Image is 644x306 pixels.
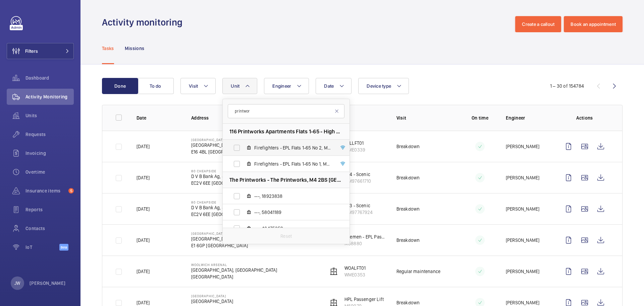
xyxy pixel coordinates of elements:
[25,150,74,157] span: Invoicing
[25,187,66,194] span: Insurance items
[25,93,74,100] span: Activity Monitoring
[396,299,420,306] p: Breakdown
[102,16,186,29] h1: Activity monitoring
[344,296,384,303] p: HPL Passenger Lift
[191,200,254,204] p: 80 Cheapside
[191,115,317,121] p: Address
[396,268,440,275] p: Regular maintenance
[59,244,68,251] span: Beta
[231,83,239,89] span: Unit
[191,231,248,235] p: [GEOGRAPHIC_DATA]
[191,148,250,155] p: E16 4BL [GEOGRAPHIC_DATA]
[191,173,254,180] p: D V B Bank Ag, 80 Cheapside
[137,206,150,212] p: [DATE]
[344,178,371,184] p: WM97661710
[254,225,332,232] span: ---, 46475359
[191,211,254,218] p: EC2V 6EE [GEOGRAPHIC_DATA]
[254,209,332,216] span: ---, 58041189
[191,204,254,211] p: D V B Bank Ag, 80 Cheapside
[137,174,150,181] p: [DATE]
[137,115,180,121] p: Date
[229,128,343,135] span: 116 Printworks Apartments Flats 1-65 - High Risk Building - 116 Printworks Apartments [STREET_ADD...
[506,206,539,212] p: [PERSON_NAME]
[228,104,344,118] input: Search by unit or address
[367,83,391,89] span: Device type
[25,225,74,232] span: Contacts
[191,235,248,242] p: [GEOGRAPHIC_DATA]
[344,202,373,209] p: PL3 - Scenic
[344,171,371,178] p: PL4 - Scenic
[191,180,254,186] p: EC2V 6EE [GEOGRAPHIC_DATA]
[102,45,114,52] p: Tasks
[396,174,420,181] p: Breakdown
[25,131,74,138] span: Requests
[191,242,248,249] p: E1 6GP [GEOGRAPHIC_DATA]
[344,146,365,153] p: WME0339
[30,280,66,287] p: [PERSON_NAME]
[191,142,250,148] p: [GEOGRAPHIC_DATA]
[25,48,38,54] span: Filters
[137,143,150,150] p: [DATE]
[102,78,138,94] button: Done
[506,268,539,275] p: [PERSON_NAME]
[324,83,334,89] span: Date
[564,16,623,32] button: Book an appointment
[272,83,291,89] span: Engineer
[515,16,561,32] button: Create a callout
[191,294,252,298] p: [GEOGRAPHIC_DATA]
[137,268,150,275] p: [DATE]
[25,75,74,81] span: Dashboard
[254,161,332,167] span: Firefighters - EPL Flats 1-65 No 1, M50019
[25,112,74,119] span: Units
[344,240,386,247] p: M58880
[344,140,365,146] p: STLLFT01
[125,45,145,52] p: Missions
[344,265,366,271] p: WOALFT01
[396,115,454,121] p: Visit
[191,263,277,267] p: Woolwich Arsenal
[68,188,74,193] span: 5
[550,83,584,89] div: 1 – 30 of 154784
[254,193,332,200] span: ---, 18923838
[358,78,409,94] button: Device type
[25,206,74,213] span: Reports
[137,237,150,244] p: [DATE]
[191,138,250,142] p: [GEOGRAPHIC_DATA]
[328,115,386,121] p: Unit
[189,83,198,89] span: Visit
[138,78,174,94] button: To do
[506,237,539,244] p: [PERSON_NAME]
[7,43,74,59] button: Filters
[25,244,59,251] span: IoT
[344,271,366,278] p: WME0353
[316,78,352,94] button: Date
[396,237,420,244] p: Breakdown
[254,144,332,151] span: Firefighters - EPL Flats 1-65 No 2, M50020
[330,267,338,275] img: elevator.svg
[137,299,150,306] p: [DATE]
[14,280,20,287] p: JW
[506,174,539,181] p: [PERSON_NAME]
[396,206,420,212] p: Breakdown
[280,233,292,239] p: Reset
[191,267,277,273] p: [GEOGRAPHIC_DATA], [GEOGRAPHIC_DATA]
[344,209,373,216] p: WM97767924
[229,176,343,183] span: The Printworks - The Printworks, M4 2BS [GEOGRAPHIC_DATA]
[506,115,550,121] p: Engineer
[344,233,386,240] p: Firemen - EPL Passenger Lift 2 RH
[506,299,539,306] p: [PERSON_NAME]
[560,115,609,121] p: Actions
[191,169,254,173] p: 80 Cheapside
[25,169,74,175] span: Overtime
[506,143,539,150] p: [PERSON_NAME]
[222,78,257,94] button: Unit
[396,143,420,150] p: Breakdown
[264,78,309,94] button: Engineer
[191,298,252,305] p: [GEOGRAPHIC_DATA]
[191,273,277,280] p: [GEOGRAPHIC_DATA]
[180,78,216,94] button: Visit
[465,115,495,121] p: On time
